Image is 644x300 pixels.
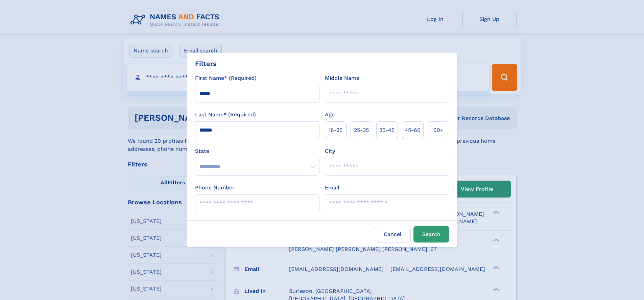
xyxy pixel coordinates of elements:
label: Middle Name [325,74,359,82]
label: Last Name* (Required) [195,111,256,119]
div: Filters [195,59,217,69]
span: 18‑25 [329,126,342,134]
label: City [325,147,335,155]
label: Phone Number [195,184,235,192]
label: State [195,147,319,155]
button: Search [413,226,449,243]
span: 60+ [433,126,444,134]
span: 45‑60 [405,126,421,134]
label: Email [325,184,339,192]
span: 35‑45 [379,126,395,134]
label: First Name* (Required) [195,74,257,82]
label: Age [325,111,335,119]
span: 25‑35 [354,126,369,134]
label: Cancel [375,226,411,243]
